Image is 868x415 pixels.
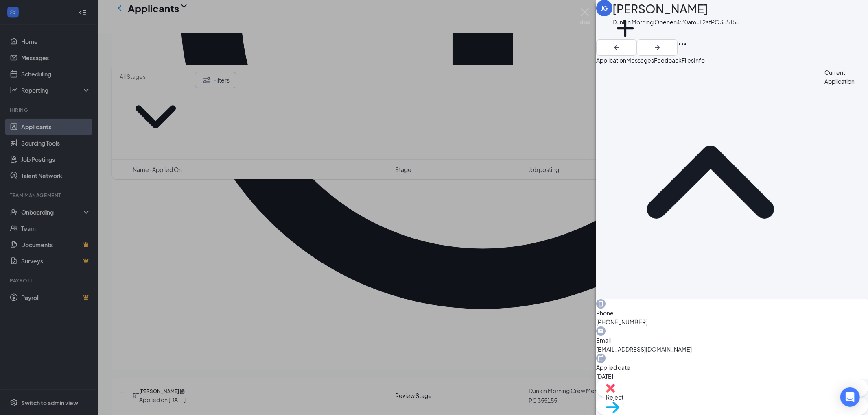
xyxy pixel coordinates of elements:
[612,43,621,52] svg: ArrowLeftNew
[596,309,868,317] span: Phone
[612,15,638,50] button: PlusAdd a tag
[596,317,868,326] span: [PHONE_NUMBER]
[596,39,637,56] button: ArrowLeftNew
[596,345,868,354] span: [EMAIL_ADDRESS][DOMAIN_NAME]
[596,68,824,296] svg: ChevronUp
[824,68,868,296] div: Current Application
[652,43,662,52] svg: ArrowRight
[694,56,705,64] span: Info
[637,39,678,56] button: ArrowRight
[678,39,687,49] svg: Ellipses
[606,393,858,402] span: Reject
[596,56,626,64] span: Application
[626,56,654,64] span: Messages
[596,336,868,345] span: Email
[596,363,868,372] span: Applied date
[840,387,860,407] div: Open Intercom Messenger
[596,372,868,381] span: [DATE]
[601,4,608,12] div: JG
[612,15,638,41] svg: Plus
[612,18,739,26] div: Dunkin Morning Opener 4:30am-12 at PC 355155
[654,56,682,64] span: Feedback
[682,56,694,64] span: Files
